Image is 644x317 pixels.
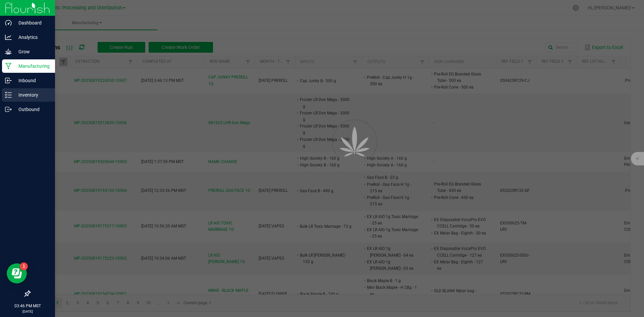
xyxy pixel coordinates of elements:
[5,34,12,41] inline-svg: Analytics
[7,263,27,283] iframe: Resource center
[5,106,12,113] inline-svg: Outbound
[5,48,12,55] inline-svg: Grow
[12,33,52,41] p: Analytics
[5,19,12,26] inline-svg: Dashboard
[5,63,12,69] inline-svg: Manufacturing
[12,105,52,113] p: Outbound
[20,262,28,270] iframe: Resource center unread badge
[12,19,52,27] p: Dashboard
[3,303,52,309] p: 03:46 PM MST
[12,62,52,70] p: Manufacturing
[5,92,12,98] inline-svg: Inventory
[12,91,52,99] p: Inventory
[3,309,52,314] p: [DATE]
[12,76,52,85] p: Inbound
[5,77,12,84] inline-svg: Inbound
[12,48,52,56] p: Grow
